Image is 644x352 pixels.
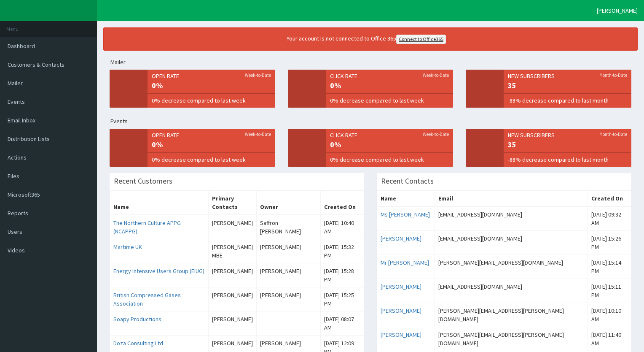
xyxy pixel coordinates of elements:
span: Open rate [152,72,271,80]
span: Videos [8,246,25,254]
td: [PERSON_NAME][EMAIL_ADDRESS][PERSON_NAME][DOMAIN_NAME] [435,303,588,327]
span: 0% [330,139,449,150]
span: Microsoft365 [8,191,40,198]
a: [PERSON_NAME] [381,283,421,290]
td: [DATE] 15:11 PM [588,279,631,303]
span: Reports [8,209,28,217]
th: Email [435,191,588,207]
a: Mr [PERSON_NAME] [381,259,429,266]
td: [DATE] 15:26 PM [588,231,631,255]
a: The Northern Culture APPG (NCAPPG) [113,219,181,235]
a: [PERSON_NAME] [381,235,421,242]
span: 0% decrease compared to last week [330,96,449,105]
h3: Recent Contacts [381,177,434,185]
span: Distribution Lists [8,135,50,143]
span: Customers & Contacts [8,61,64,68]
h5: Mailer [110,59,638,65]
td: [EMAIL_ADDRESS][DOMAIN_NAME] [435,231,588,255]
small: Month-to-Date [599,131,627,138]
td: Assignees [208,311,256,336]
span: 0% [152,80,271,91]
a: Martime UK [113,243,142,251]
a: Energy Intensive Users Group (EIUG) [113,267,204,275]
a: [PERSON_NAME] [381,331,421,338]
td: [DATE] 15:28 PM [321,263,364,287]
span: Mailer [8,79,23,87]
td: Assignees [208,239,256,263]
span: Click rate [330,72,449,80]
th: Owner [256,191,321,215]
span: Events [8,98,25,106]
span: Click rate [330,131,449,139]
td: [DATE] 09:32 AM [588,206,631,231]
th: Created On [321,191,364,215]
a: Connect to Office365 [396,35,446,44]
span: 0% decrease compared to last week [330,155,449,164]
span: 35 [508,139,627,150]
a: [PERSON_NAME] [381,307,421,314]
small: Week-to-Date [423,72,449,79]
h5: Events [110,118,638,125]
span: Open rate [152,131,271,139]
small: Week-to-Date [245,72,271,79]
td: [DATE] 15:25 PM [321,287,364,311]
span: New Subscribers [508,131,627,139]
span: Email Inbox [8,116,35,124]
td: Assignees [208,287,256,311]
td: Saffron [PERSON_NAME] [256,215,321,239]
a: British Compressed Gases Association [113,291,181,307]
td: [PERSON_NAME][EMAIL_ADDRESS][DOMAIN_NAME] [435,255,588,279]
td: [PERSON_NAME] [256,239,321,263]
td: [PERSON_NAME] [256,263,321,287]
span: Actions [8,154,27,161]
th: Created On [588,191,631,207]
span: -88% decrease compared to last month [508,96,627,105]
td: [PERSON_NAME] [256,287,321,311]
td: [DATE] 10:40 AM [321,215,364,239]
td: [EMAIL_ADDRESS][DOMAIN_NAME] [435,206,588,231]
span: Dashboard [8,42,35,50]
td: [DATE] 15:14 PM [588,255,631,279]
span: 0% decrease compared to last week [152,96,271,105]
span: 35 [508,80,627,91]
span: Files [8,172,19,180]
span: -88% decrease compared to last month [508,155,627,164]
small: Week-to-Date [423,131,449,138]
span: 0% decrease compared to last week [152,155,271,164]
th: Name [377,191,435,207]
td: [DATE] 10:10 AM [588,303,631,327]
td: [DATE] 15:32 PM [321,239,364,263]
h3: Recent Customers [114,177,172,185]
small: Month-to-Date [599,72,627,79]
td: [EMAIL_ADDRESS][DOMAIN_NAME] [435,279,588,303]
th: Name [110,191,209,215]
td: [DATE] 08:07 AM [321,311,364,336]
td: [PERSON_NAME][EMAIL_ADDRESS][PERSON_NAME][DOMAIN_NAME] [435,327,588,351]
span: 0% [152,139,271,150]
th: Primary Contacts [208,191,256,215]
small: Week-to-Date [245,131,271,138]
span: [PERSON_NAME] [597,7,638,14]
a: Soapy Productions [113,315,161,323]
td: Assignees [208,263,256,287]
span: 0% [330,80,449,91]
span: Users [8,228,22,236]
a: Ms [PERSON_NAME] [381,211,430,218]
span: New Subscribers [508,72,627,80]
td: Assignees [208,215,256,239]
div: Your account is not connected to Office 365 [126,34,606,44]
a: Doza Consulting Ltd [113,339,163,347]
td: [DATE] 11:40 AM [588,327,631,351]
